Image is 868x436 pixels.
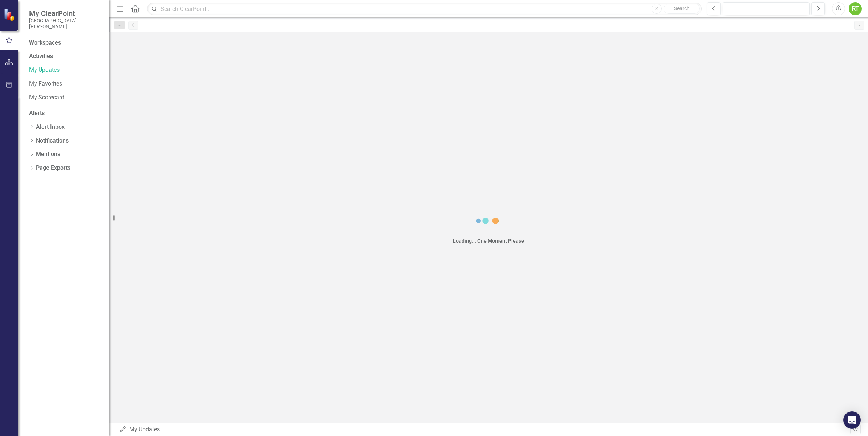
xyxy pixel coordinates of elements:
[29,94,102,102] a: My Scorecard
[664,4,700,14] button: Search
[147,3,702,15] input: Search ClearPoint...
[4,8,16,21] img: ClearPoint Strategy
[29,9,102,18] span: My ClearPoint
[29,18,102,30] small: [GEOGRAPHIC_DATA][PERSON_NAME]
[36,150,60,159] a: Mentions
[849,2,862,15] button: RT
[453,237,524,244] div: Loading... One Moment Please
[29,109,102,118] div: Alerts
[843,411,861,429] div: Open Intercom Messenger
[29,39,61,47] div: Workspaces
[674,5,690,11] span: Search
[36,137,69,145] a: Notifications
[29,80,102,88] a: My Favorites
[29,52,102,61] div: Activities
[36,123,65,131] a: Alert Inbox
[119,425,850,434] div: My Updates
[36,164,70,172] a: Page Exports
[29,66,102,74] a: My Updates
